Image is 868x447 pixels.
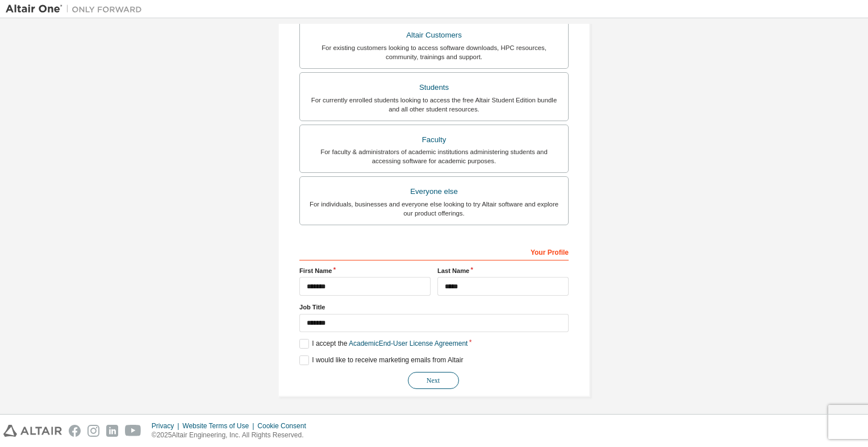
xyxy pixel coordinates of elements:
label: First Name [299,266,431,275]
label: Job Title [299,303,569,312]
label: I accept the [299,339,468,349]
div: Website Terms of Use [182,421,257,431]
a: Academic End-User License Agreement [349,340,468,347]
div: Altair Customers [307,27,561,43]
div: Students [307,80,561,96]
div: Cookie Consent [257,421,312,431]
div: For individuals, businesses and everyone else looking to try Altair software and explore our prod... [307,200,561,218]
p: © 2025 Altair Engineering, Inc. All Rights Reserved. [152,431,313,440]
div: Everyone else [307,184,561,200]
div: Faculty [307,132,561,148]
img: altair_logo.svg [3,425,62,437]
label: Last Name [437,266,569,275]
div: Your Profile [299,242,569,260]
img: youtube.svg [125,425,141,437]
div: For existing customers looking to access software downloads, HPC resources, community, trainings ... [307,43,561,61]
img: Altair One [6,3,148,15]
img: facebook.svg [69,425,81,437]
button: Next [408,372,459,389]
img: linkedin.svg [106,425,118,437]
div: Privacy [152,421,182,431]
div: For currently enrolled students looking to access the free Altair Student Edition bundle and all ... [307,96,561,114]
label: I would like to receive marketing emails from Altair [299,355,463,365]
img: instagram.svg [87,425,99,437]
div: For faculty & administrators of academic institutions administering students and accessing softwa... [307,147,561,165]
